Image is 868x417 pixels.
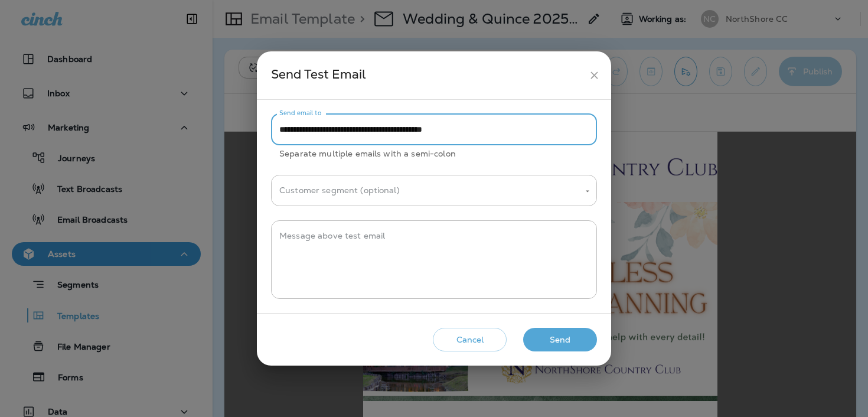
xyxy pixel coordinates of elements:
strong: Your Ideal Coastal Bend Destination [184,284,448,304]
label: Send email to [279,109,321,118]
button: Send [523,328,597,352]
button: Cancel [433,328,507,352]
div: Send Test Email [271,64,583,86]
img: Northshore-CC--Wedding--Quincenera--blog.png [139,70,493,270]
button: Open [582,186,593,197]
p: Separate multiple emails with a semi-colon [279,147,589,161]
img: NorthShore-Logo.png [139,6,493,64]
button: close [583,64,605,86]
